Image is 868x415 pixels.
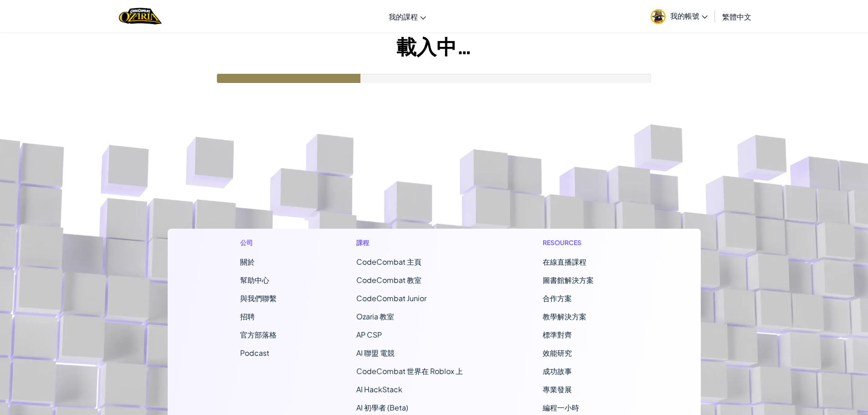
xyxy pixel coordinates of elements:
a: 合作方案 [543,293,572,303]
a: 標準對齊 [543,330,572,339]
a: CodeCombat 教室 [356,275,421,285]
a: 編程一小時 [543,403,579,412]
a: 教學解決方案 [543,312,586,321]
a: 圖書館解決方案 [543,275,594,285]
a: 我的帳號 [646,2,712,31]
h1: 課程 [356,238,463,247]
a: 效能研究 [543,348,572,358]
a: Podcast [240,348,269,358]
a: Ozaria by CodeCombat logo [119,7,161,26]
a: 官方部落格 [240,330,277,339]
a: Ozaria 教室 [356,312,394,321]
span: 我的帳號 [670,11,708,20]
a: 在線直播課程 [543,257,586,266]
a: 招聘 [240,312,255,321]
span: CodeCombat 主頁 [356,257,421,266]
img: Home [119,7,161,26]
a: 關於 [240,257,255,266]
img: avatar [651,9,666,24]
h1: Resources [543,238,628,247]
a: 我的課程 [384,4,431,29]
span: 與我們聯繫 [240,293,277,303]
span: 我的課程 [389,12,418,21]
a: AI 初學者 (Beta) [356,403,408,412]
span: 繁體中文 [722,12,751,21]
a: 專業發展 [543,384,572,394]
a: AI HackStack [356,384,402,394]
a: CodeCombat 世界在 Roblox 上 [356,366,463,376]
a: AP CSP [356,330,382,339]
h1: 公司 [240,238,277,247]
a: CodeCombat Junior [356,293,426,303]
a: 繁體中文 [718,4,756,29]
a: AI 聯盟 電競 [356,348,395,358]
a: 幫助中心 [240,275,269,285]
a: 成功故事 [543,366,572,376]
